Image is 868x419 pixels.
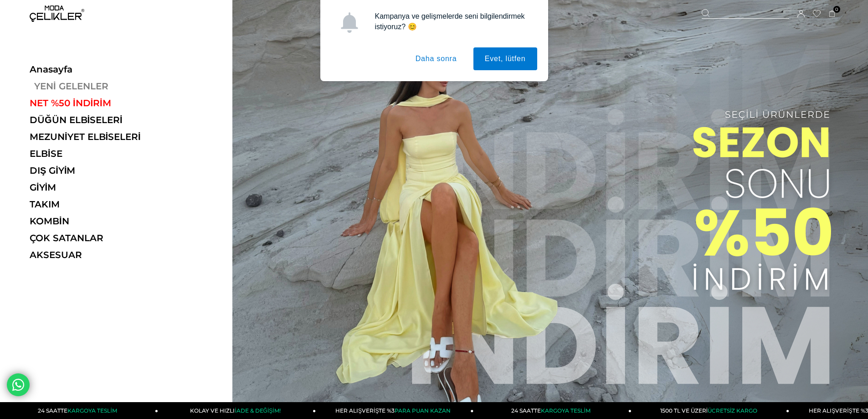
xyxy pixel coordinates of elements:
a: DIŞ GİYİM [30,165,155,176]
a: TAKIM [30,199,155,210]
a: NET %50 İNDİRİM [30,98,155,109]
span: İADE & DEĞİŞİM! [235,407,280,414]
img: notification icon [339,12,360,33]
button: Evet, lütfen [473,47,537,70]
span: PARA PUAN KAZAN [395,407,451,414]
span: KARGOYA TESLİM [67,407,117,414]
a: MEZUNİYET ELBİSELERİ [30,131,155,142]
a: 1500 TL VE ÜZERİÜCRETSİZ KARGO [632,402,789,419]
a: KOLAY VE HIZLIİADE & DEĞİŞİM! [158,402,316,419]
a: YENİ GELENLER [30,81,155,92]
a: 24 SAATTEKARGOYA TESLİM [0,402,158,419]
a: KOMBİN [30,216,155,227]
span: KARGOYA TESLİM [541,407,590,414]
a: 24 SAATTEKARGOYA TESLİM [474,402,632,419]
a: HER ALIŞVERİŞTE %3PARA PUAN KAZAN [316,402,473,419]
a: AKSESUAR [30,249,155,260]
div: Kampanya ve gelişmelerde seni bilgilendirmek istiyoruz? 😊 [368,11,537,32]
a: GİYİM [30,182,155,193]
a: ELBİSE [30,148,155,159]
a: DÜĞÜN ELBİSELERİ [30,114,155,125]
button: Daha sonra [404,47,468,70]
a: ÇOK SATANLAR [30,233,155,243]
span: ÜCRETSİZ KARGO [708,407,757,414]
